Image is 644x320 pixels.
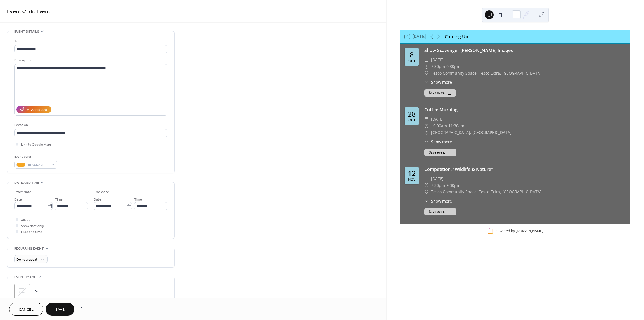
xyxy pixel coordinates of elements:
div: Show Scavenger [PERSON_NAME] Images [424,47,626,54]
span: 9:30pm [446,182,460,189]
div: ​ [424,189,429,195]
button: Cancel [9,303,43,316]
div: AI Assistant [27,107,47,113]
div: ​ [424,182,429,189]
span: Show date only [21,223,44,229]
div: Location [14,122,166,128]
span: [DATE] [431,175,444,182]
div: ​ [424,57,429,63]
button: ​Show more [424,79,452,85]
span: Do not repeat [16,257,37,263]
span: 10:00am [431,123,447,129]
span: Event details [14,29,39,35]
span: #F5A623FF [28,162,48,168]
button: Save event [424,149,456,156]
div: ​ [424,129,429,136]
span: - [445,182,446,189]
div: ​ [424,70,429,77]
span: Date and time [14,180,39,186]
button: AI Assistant [16,106,51,113]
span: Cancel [19,307,34,313]
div: Title [14,38,166,44]
button: Save [46,303,74,316]
span: Time [134,197,142,203]
span: 7:30pm [431,182,445,189]
button: Save event [424,208,456,215]
span: [DATE] [431,116,444,123]
a: [GEOGRAPHIC_DATA], [GEOGRAPHIC_DATA] [431,129,512,136]
span: Show more [431,79,452,85]
div: Oct [408,59,415,63]
div: Powered by [495,229,543,233]
span: Save [55,307,65,313]
div: Competition, "Wildlife & Nature" [424,166,626,173]
span: 7:30pm [431,63,445,70]
span: - [445,63,446,70]
div: ​ [424,123,429,129]
div: ​ [424,139,429,145]
button: ​Show more [424,139,452,145]
div: ​ [424,63,429,70]
span: Tesco Community Space, Tesco Extra, [GEOGRAPHIC_DATA] [431,70,541,77]
div: End date [94,189,109,195]
div: 28 [408,110,416,117]
span: - [447,123,448,129]
div: Start date [14,189,32,195]
div: Description [14,57,166,63]
span: Hide end time [21,229,42,235]
span: Show more [431,198,452,204]
div: Coming Up [445,33,468,40]
span: 11:30am [448,123,464,129]
span: Time [55,197,63,203]
div: 8 [410,51,414,58]
div: ​ [424,116,429,123]
span: All day [21,217,31,223]
div: Oct [408,119,415,122]
a: [DOMAIN_NAME] [516,229,543,233]
span: Link to Google Maps [21,142,52,148]
span: Date [14,197,22,203]
span: Show more [431,139,452,145]
div: 12 [408,170,416,177]
div: Event color [14,154,56,160]
span: Date [94,197,101,203]
span: Recurring event [14,246,44,251]
span: Tesco Community Space, Tesco Extra, [GEOGRAPHIC_DATA] [431,189,541,195]
button: Save event [424,89,456,97]
span: / Edit Event [24,6,50,17]
div: ; [14,284,30,300]
span: 9:30pm [446,63,460,70]
span: [DATE] [431,57,444,63]
div: Coffee Morning [424,106,626,113]
div: Nov [408,178,415,182]
div: ​ [424,175,429,182]
span: Event image [14,274,36,280]
div: ​ [424,79,429,85]
button: ​Show more [424,198,452,204]
a: Events [7,6,24,17]
div: ​ [424,198,429,204]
